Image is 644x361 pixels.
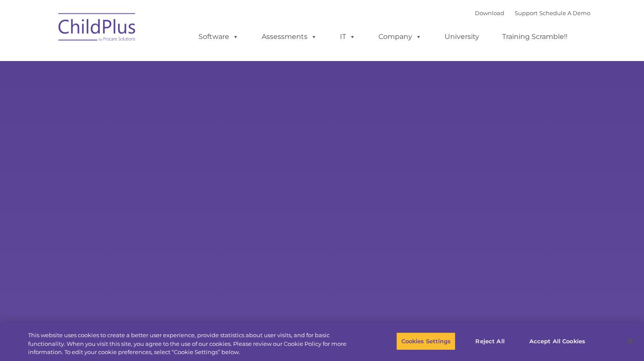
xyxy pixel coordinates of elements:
button: Reject All [463,332,517,350]
a: Schedule A Demo [539,10,590,16]
a: Download [475,10,504,16]
a: University [436,28,488,45]
a: Software [190,28,247,45]
img: ChildPlus by Procare Solutions [54,7,141,50]
div: This website uses cookies to create a better user experience, provide statistics about user visit... [28,331,354,357]
button: Accept All Cookies [524,332,590,350]
a: Training Scramble!! [493,28,576,45]
a: IT [331,28,364,45]
button: Cookies Settings [396,332,455,350]
a: Company [370,28,430,45]
a: Assessments [253,28,326,45]
font: | [475,10,590,16]
button: Close [621,332,640,351]
a: Support [515,10,538,16]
